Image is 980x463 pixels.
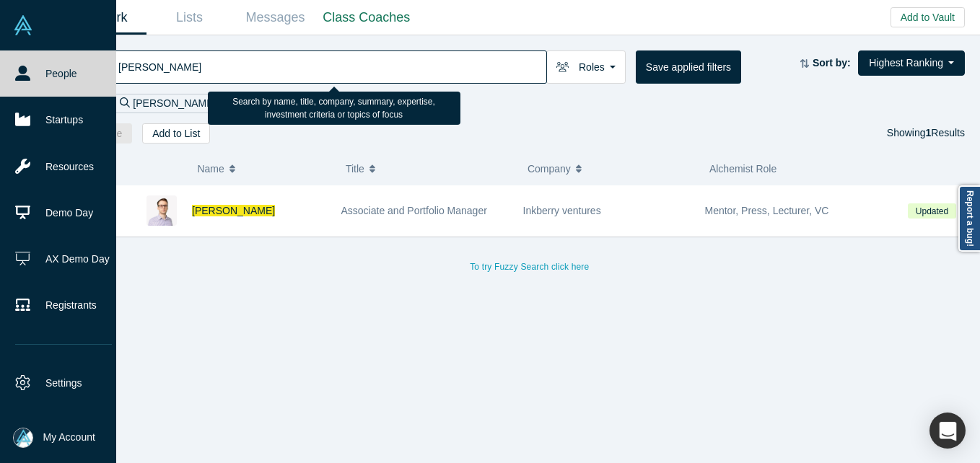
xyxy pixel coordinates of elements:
[232,1,318,35] a: Messages
[926,127,932,138] strong: 1
[705,205,829,216] span: Mentor, Press, Lecturer, VC
[318,1,415,35] a: Class Coaches
[528,154,571,184] span: Company
[891,7,965,27] button: Add to Vault
[523,205,601,216] span: Inkberry ventures
[13,428,95,448] button: My Account
[113,94,233,113] div: [PERSON_NAME]
[346,154,512,184] button: Title
[346,154,364,184] span: Title
[216,95,227,112] button: Remove Filter
[197,154,224,184] span: Name
[813,57,851,69] strong: Sort by:
[197,154,331,184] button: Name
[341,205,487,216] span: Associate and Portfolio Manager
[546,50,626,84] button: Roles
[858,50,965,76] button: Highest Ranking
[43,430,95,445] span: My Account
[117,50,546,84] input: Search by name, title, company, summary, expertise, investment criteria or topics of focus
[13,15,33,35] img: Alchemist Vault Logo
[142,123,210,144] button: Add to List
[709,163,776,175] span: Alchemist Role
[887,123,965,144] div: Showing
[192,205,275,216] a: [PERSON_NAME]
[146,195,177,226] img: Cyril Shtabtsovsky's Profile Image
[926,127,965,138] span: Results
[958,185,980,252] a: Report a bug!
[460,257,599,276] button: To try Fuzzy Search click here
[528,154,694,184] button: Company
[636,50,741,84] button: Save applied filters
[13,428,33,448] img: Mia Scott's Account
[146,1,232,35] a: Lists
[908,203,955,219] span: Updated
